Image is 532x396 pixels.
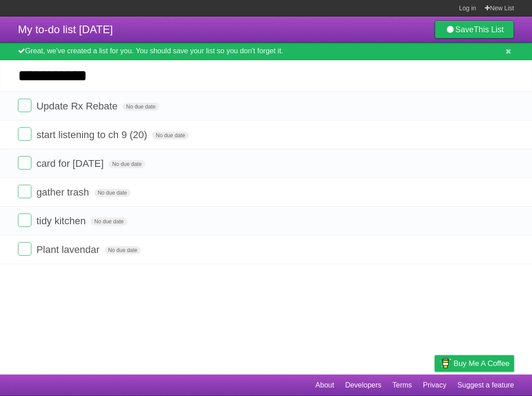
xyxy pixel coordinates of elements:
[36,215,88,226] span: tidy kitchen
[18,127,31,141] label: Done
[152,131,188,139] span: No due date
[36,187,91,198] span: gather trash
[435,355,514,372] a: Buy me a coffee
[36,158,106,169] span: card for [DATE]
[36,244,102,255] span: Plant lavendar
[109,160,145,168] span: No due date
[459,185,476,200] label: Star task
[122,103,159,111] span: No due date
[423,377,446,394] a: Privacy
[345,377,381,394] a: Developers
[315,377,334,394] a: About
[18,213,31,227] label: Done
[459,242,476,257] label: Star task
[18,156,31,170] label: Done
[474,25,504,34] b: This List
[439,356,451,371] img: Buy me a coffee
[459,99,476,113] label: Star task
[36,129,149,140] span: start listening to ch 9 (20)
[18,99,31,112] label: Done
[105,246,141,254] span: No due date
[18,185,31,198] label: Done
[435,21,514,39] a: SaveThis List
[36,100,120,112] span: Update Rx Rebate
[454,356,510,371] span: Buy me a coffee
[18,23,113,35] span: My to-do list [DATE]
[459,213,476,228] label: Star task
[18,242,31,256] label: Done
[458,377,514,394] a: Suggest a feature
[459,156,476,171] label: Star task
[94,189,131,197] span: No due date
[459,127,476,142] label: Star task
[91,218,127,226] span: No due date
[392,377,412,394] a: Terms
